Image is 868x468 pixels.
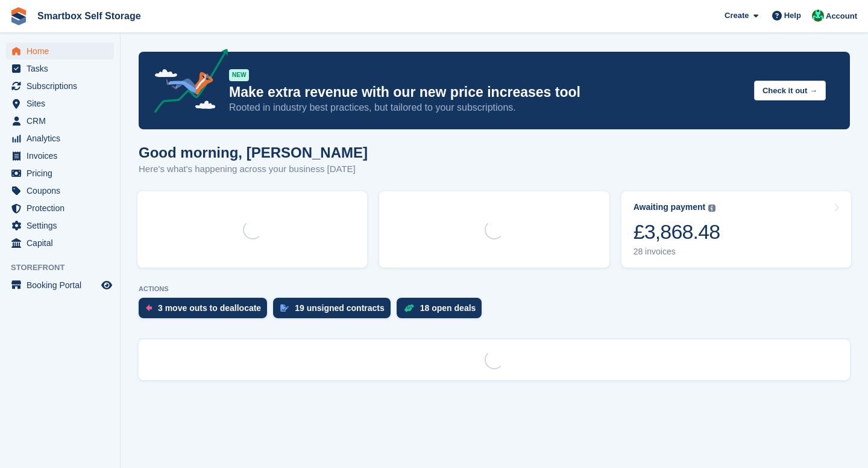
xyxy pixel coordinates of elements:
div: 18 open deals [420,303,476,313]
a: menu [6,277,114,294]
div: Awaiting payment [634,202,706,212]
span: CRM [27,112,99,129]
img: price-adjustments-announcement-icon-8257ccfd72463d97f412b2fc003d46551f7dbcb40ab6d574587a9cd5c0d94... [144,49,228,117]
p: Make extra revenue with our new price increases tool [229,84,744,101]
p: ACTIONS [139,285,850,293]
a: menu [6,43,114,60]
span: Capital [27,235,99,251]
a: menu [6,182,114,199]
img: contract_signature_icon-13c848040528278c33f63329250d36e43548de30e8caae1d1a13099fd9432cc5.svg [280,304,289,312]
a: menu [6,78,114,94]
span: Tasks [27,60,99,77]
a: menu [6,200,114,217]
a: Smartbox Self Storage [33,6,146,26]
img: Elinor Shepherd [812,10,824,22]
span: Analytics [27,130,99,147]
span: Settings [27,217,99,234]
a: menu [6,217,114,234]
a: menu [6,130,114,147]
a: menu [6,165,114,182]
img: stora-icon-8386f47178a22dfd0bd8f6a31ec36ba5ce8667c1dd55bd0f319d3a0aa187defe.svg [10,7,28,25]
img: move_outs_to_deallocate_icon-f764333ba52eb49d3ac5e1228854f67142a1ed5810a6f6cc68b1a99e826820c5.svg [146,304,152,312]
span: Protection [27,200,99,217]
p: Rooted in industry best practices, but tailored to your subscriptions. [229,101,744,114]
span: Help [784,10,801,22]
div: 28 invoices [634,247,720,257]
a: menu [6,60,114,77]
h1: Good morning, [PERSON_NAME] [139,144,368,161]
span: Storefront [11,262,120,274]
a: menu [6,235,114,251]
img: icon-info-grey-7440780725fd019a000dd9b08b2336e03edf1995a4989e88bcd33f0948082b44.svg [708,205,715,212]
span: Pricing [27,165,99,182]
div: £3,868.48 [634,220,720,244]
a: Preview store [99,278,114,292]
a: 3 move outs to deallocate [139,298,273,324]
a: Awaiting payment £3,868.48 28 invoices [621,191,851,268]
span: Invoices [27,147,99,164]
span: Sites [27,95,99,112]
div: 19 unsigned contracts [295,303,385,313]
a: 18 open deals [397,298,488,324]
span: Booking Portal [27,277,99,294]
div: NEW [229,69,249,81]
a: menu [6,147,114,164]
a: 19 unsigned contracts [273,298,397,324]
span: Coupons [27,182,99,199]
a: menu [6,95,114,112]
p: Here's what's happening across your business [DATE] [139,162,368,176]
a: menu [6,112,114,129]
span: Account [826,10,857,22]
img: deal-1b604bf984904fb50ccaf53a9ad4b4a5d6e5aea283cecdc64d6e3604feb123c2.svg [404,304,414,312]
span: Create [725,10,749,22]
button: Check it out → [754,81,826,100]
div: 3 move outs to deallocate [158,303,261,313]
span: Home [27,43,99,60]
span: Subscriptions [27,78,99,94]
